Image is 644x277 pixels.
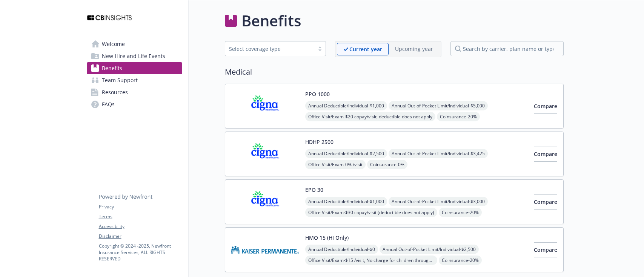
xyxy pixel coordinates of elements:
[231,90,299,122] img: CIGNA carrier logo
[87,74,182,86] a: Team Support
[102,74,138,86] span: Team Support
[305,160,366,169] span: Office Visit/Exam - 0% /visit
[225,66,564,78] h2: Medical
[231,138,299,170] img: CIGNA carrier logo
[534,150,557,158] span: Compare
[305,208,437,217] span: Office Visit/Exam - $30 copay/visit (deductible does not apply)
[99,223,182,230] a: Accessibility
[439,256,482,265] span: Coinsurance - 20%
[305,245,378,254] span: Annual Deductible/Individual - $0
[102,98,115,110] span: FAQs
[102,86,128,98] span: Resources
[241,9,301,32] h1: Benefits
[87,86,182,98] a: Resources
[534,99,557,114] button: Compare
[534,194,557,210] button: Compare
[389,101,488,110] span: Annual Out-of-Pocket Limit/Individual - $5,000
[87,38,182,50] a: Welcome
[305,234,349,242] button: HMO 15 (HI Only)
[305,138,334,146] button: HDHP 2500
[305,90,330,98] button: PPO 1000
[305,149,387,158] span: Annual Deductible/Individual - $2,500
[87,50,182,62] a: New Hire and Life Events
[231,234,299,266] img: Kaiser Permanente of Hawaii carrier logo
[534,242,557,257] button: Compare
[534,103,557,110] span: Compare
[87,62,182,74] a: Benefits
[389,149,488,158] span: Annual Out-of-Pocket Limit/Individual - $3,425
[305,197,387,206] span: Annual Deductible/Individual - $1,000
[450,41,564,56] input: search by carrier, plan name or type
[99,243,182,262] p: Copyright © 2024 - 2025 , Newfront Insurance Services, ALL RIGHTS RESERVED
[99,213,182,220] a: Terms
[99,204,182,210] a: Privacy
[395,45,433,53] p: Upcoming year
[349,45,382,53] p: Current year
[534,246,557,253] span: Compare
[367,160,407,169] span: Coinsurance - 0%
[380,245,479,254] span: Annual Out-of-Pocket Limit/Individual - $2,500
[87,98,182,110] a: FAQs
[102,38,125,50] span: Welcome
[102,50,165,62] span: New Hire and Life Events
[305,186,323,194] button: EPO 30
[389,197,488,206] span: Annual Out-of-Pocket Limit/Individual - $3,000
[534,198,557,205] span: Compare
[534,147,557,162] button: Compare
[229,45,310,53] div: Select coverage type
[437,112,480,121] span: Coinsurance - 20%
[102,62,122,74] span: Benefits
[305,112,435,121] span: Office Visit/Exam - $20 copay/visit, deductible does not apply
[305,101,387,110] span: Annual Deductible/Individual - $1,000
[439,208,482,217] span: Coinsurance - 20%
[231,186,299,218] img: CIGNA carrier logo
[389,43,440,55] span: Upcoming year
[305,256,437,265] span: Office Visit/Exam - $15 /visit, No charge for children through age [DEMOGRAPHIC_DATA].
[99,233,182,240] a: Disclaimer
